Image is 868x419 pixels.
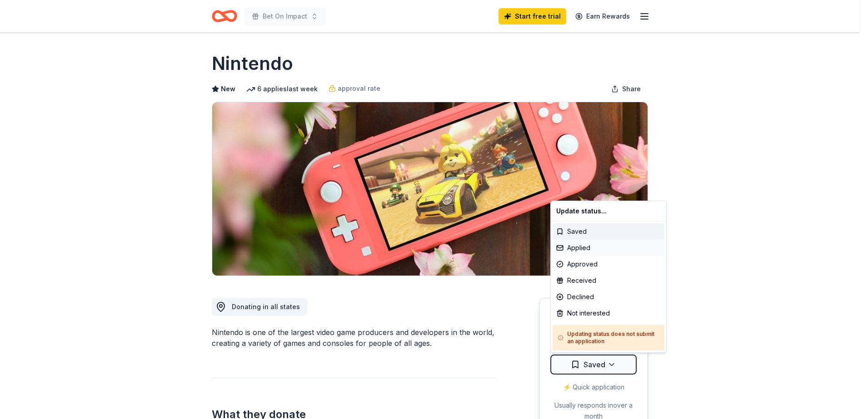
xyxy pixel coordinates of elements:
div: Update status... [553,203,664,219]
div: Applied [553,240,664,256]
div: Not interested [553,305,664,321]
span: Bet On Impact [263,11,307,22]
div: Saved [553,223,664,240]
h5: Updating status does not submit an application [558,330,659,345]
div: Approved [553,256,664,272]
div: Declined [553,289,664,305]
div: Received [553,272,664,289]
